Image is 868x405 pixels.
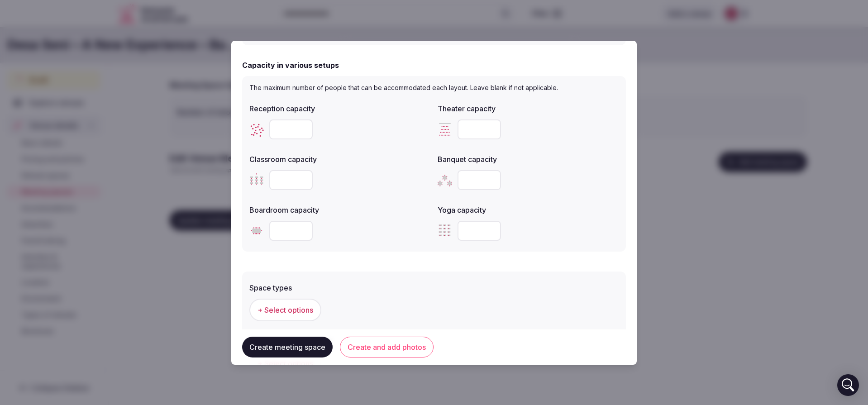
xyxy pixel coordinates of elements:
[438,206,619,214] label: Yoga capacity
[249,284,619,291] label: Space types
[242,60,339,71] h2: Capacity in various setups
[438,156,619,163] label: Banquet capacity
[438,105,619,112] label: Theater capacity
[249,156,430,163] label: Classroom capacity
[249,206,430,214] label: Boardroom capacity
[249,105,430,112] label: Reception capacity
[249,83,619,92] p: The maximum number of people that can be accommodated each layout. Leave blank if not applicable.
[249,299,321,321] button: + Select options
[242,337,333,357] button: Create meeting space
[340,337,434,357] button: Create and add photos
[258,305,313,315] span: + Select options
